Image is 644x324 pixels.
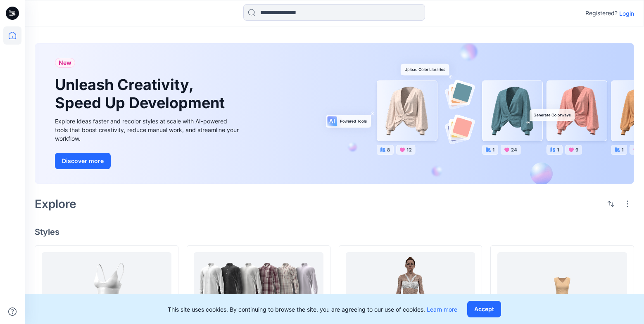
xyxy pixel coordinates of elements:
[55,153,241,169] a: Discover more
[427,306,457,313] a: Learn more
[35,227,634,237] h4: Styles
[55,76,228,111] h1: Unleash Creativity, Speed Up Development
[35,197,76,210] h2: Explore
[467,301,501,317] button: Accept
[585,8,618,18] p: Registered?
[55,153,111,169] button: Discover more
[59,58,71,68] span: New
[168,305,457,314] p: This site uses cookies. By continuing to browse the site, you are agreeing to our use of cookies.
[55,117,241,143] div: Explore ideas faster and recolor styles at scale with AI-powered tools that boost creativity, red...
[619,9,634,18] p: Login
